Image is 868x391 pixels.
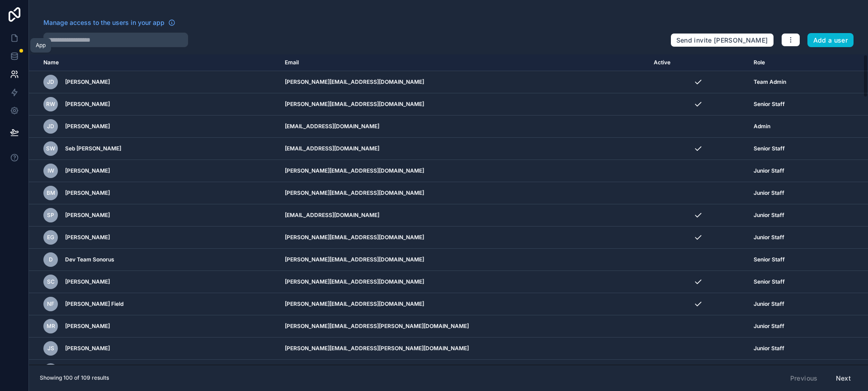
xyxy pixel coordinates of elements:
[754,300,784,308] span: Junior Staff
[754,345,784,352] span: Junior Staff
[670,33,774,48] button: Send invite [PERSON_NAME]
[47,234,54,241] span: EG
[47,189,55,197] span: BM
[47,78,54,86] span: JD
[830,371,857,386] button: Next
[279,204,648,227] td: [EMAIL_ADDRESS][DOMAIN_NAME]
[279,271,648,293] td: [PERSON_NAME][EMAIL_ADDRESS][DOMAIN_NAME]
[754,234,784,241] span: Junior Staff
[648,54,748,71] th: Active
[279,293,648,315] td: [PERSON_NAME][EMAIL_ADDRESS][DOMAIN_NAME]
[47,123,54,130] span: JD
[29,54,868,365] div: scrollable content
[65,167,110,174] span: [PERSON_NAME]
[47,212,54,219] span: SP
[65,323,110,330] span: [PERSON_NAME]
[279,315,648,338] td: [PERSON_NAME][EMAIL_ADDRESS][PERSON_NAME][DOMAIN_NAME]
[29,54,279,71] th: Name
[754,256,785,263] span: Senior Staff
[279,360,648,382] td: [EMAIL_ADDRESS][DOMAIN_NAME]
[47,278,55,285] span: SC
[754,145,785,152] span: Senior Staff
[65,278,110,285] span: [PERSON_NAME]
[46,145,55,152] span: SW
[754,167,784,174] span: Junior Staff
[279,93,648,116] td: [PERSON_NAME][EMAIL_ADDRESS][DOMAIN_NAME]
[754,212,784,219] span: Junior Staff
[65,145,121,152] span: Seb [PERSON_NAME]
[46,101,55,108] span: RW
[40,374,109,381] span: Showing 100 of 109 results
[65,212,110,219] span: [PERSON_NAME]
[754,189,784,197] span: Junior Staff
[65,101,110,108] span: [PERSON_NAME]
[279,182,648,204] td: [PERSON_NAME][EMAIL_ADDRESS][DOMAIN_NAME]
[47,167,54,174] span: IW
[754,323,784,330] span: Junior Staff
[47,345,54,352] span: JS
[754,78,786,86] span: Team Admin
[65,256,114,263] span: Dev Team Sonorus
[43,18,175,27] a: Manage access to the users in your app
[279,116,648,138] td: [EMAIL_ADDRESS][DOMAIN_NAME]
[43,18,165,27] span: Manage access to the users in your app
[279,160,648,182] td: [PERSON_NAME][EMAIL_ADDRESS][DOMAIN_NAME]
[754,123,770,130] span: Admin
[65,78,110,86] span: [PERSON_NAME]
[748,54,830,71] th: Role
[279,249,648,271] td: [PERSON_NAME][EMAIL_ADDRESS][DOMAIN_NAME]
[279,138,648,160] td: [EMAIL_ADDRESS][DOMAIN_NAME]
[47,323,55,330] span: MR
[65,234,110,241] span: [PERSON_NAME]
[65,189,110,197] span: [PERSON_NAME]
[47,300,54,308] span: NF
[65,123,110,130] span: [PERSON_NAME]
[279,54,648,71] th: Email
[36,42,46,49] div: App
[65,300,123,308] span: [PERSON_NAME] Field
[279,227,648,249] td: [PERSON_NAME][EMAIL_ADDRESS][DOMAIN_NAME]
[279,338,648,360] td: [PERSON_NAME][EMAIL_ADDRESS][PERSON_NAME][DOMAIN_NAME]
[279,71,648,93] td: [PERSON_NAME][EMAIL_ADDRESS][DOMAIN_NAME]
[49,256,53,263] span: D
[65,345,110,352] span: [PERSON_NAME]
[807,33,854,48] button: Add a user
[754,278,785,285] span: Senior Staff
[754,101,785,108] span: Senior Staff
